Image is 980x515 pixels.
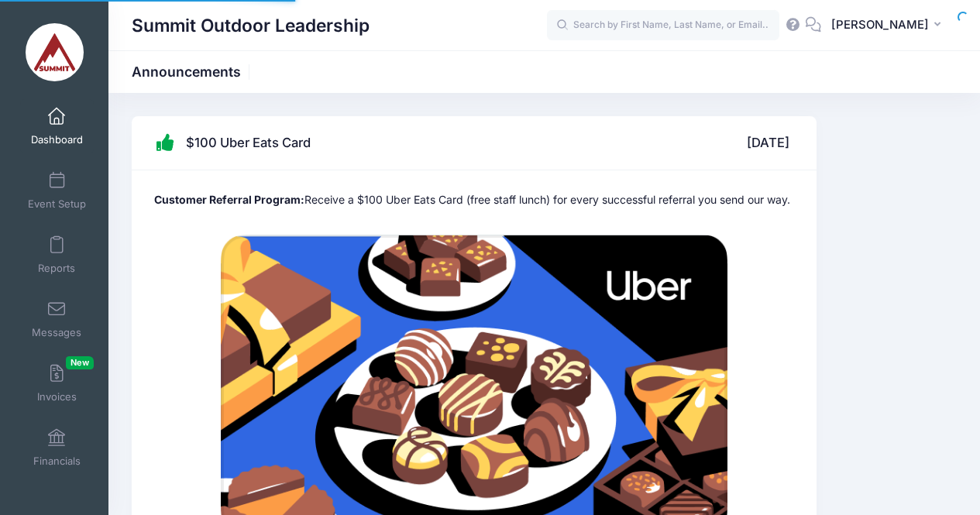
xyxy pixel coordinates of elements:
[33,455,81,468] span: Financials
[66,356,94,369] span: New
[26,23,84,81] img: Summit Outdoor Leadership
[32,326,81,339] span: Messages
[31,133,83,146] span: Dashboard
[20,356,94,410] a: InvoicesNew
[186,136,311,151] span: $100 Uber Eats Card
[28,197,86,211] span: Event Setup
[20,163,94,218] a: Event Setup
[154,193,304,206] span: Customer Referral Program:
[38,262,75,275] span: Reports
[20,228,94,282] a: Reports
[132,64,254,80] h1: Announcements
[747,122,789,165] span: [DATE]
[20,99,94,153] a: Dashboard
[821,8,957,43] button: [PERSON_NAME]
[132,8,370,43] h1: Summit Outdoor Leadership
[20,292,94,346] a: Messages
[547,10,779,41] input: Search by First Name, Last Name, or Email...
[831,16,929,33] span: [PERSON_NAME]
[304,193,790,206] span: Receive a $100 Uber Eats Card (free staff lunch) for every successful referral you send our way.
[37,390,77,403] span: Invoices
[20,421,94,475] a: Financials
